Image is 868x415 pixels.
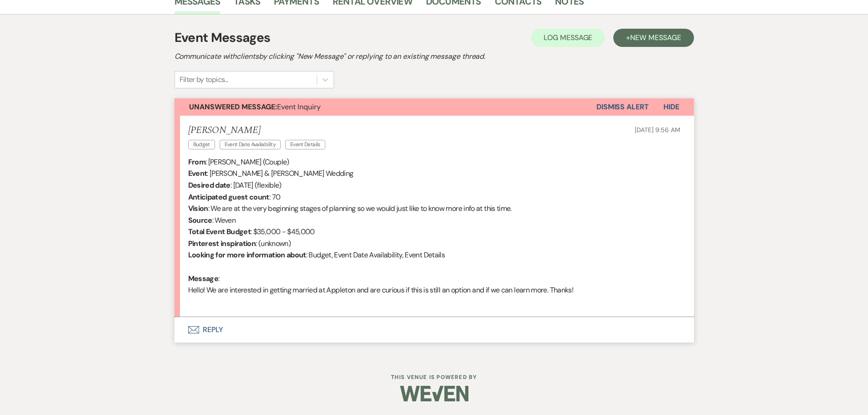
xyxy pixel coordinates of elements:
[613,29,693,47] button: +New Message
[175,98,596,116] button: Unanswered Message:Event Inquiry
[188,169,207,178] b: Event
[285,140,325,149] span: Event Details
[175,28,271,47] h1: Event Messages
[188,140,215,149] span: Budget
[188,239,256,248] b: Pinterest inspiration
[189,102,321,112] span: Event Inquiry
[220,140,281,149] span: Event Date Availability
[188,156,680,308] div: : [PERSON_NAME] (Couple) : [PERSON_NAME] & [PERSON_NAME] Wedding : [DATE] (flexible) : 70 : We ar...
[596,98,649,116] button: Dismiss Alert
[544,33,592,42] span: Log Message
[188,180,231,190] b: Desired date
[188,204,208,213] b: Vision
[180,74,228,85] div: Filter by topics...
[188,157,205,167] b: From
[188,227,251,236] b: Total Event Budget
[188,274,219,283] b: Message
[531,29,605,47] button: Log Message
[400,378,468,410] img: Weven Logo
[635,126,680,134] span: [DATE] 9:56 AM
[188,215,212,225] b: Source
[630,33,681,42] span: New Message
[663,102,679,112] span: Hide
[188,250,306,260] b: Looking for more information about
[175,317,694,343] button: Reply
[188,125,330,136] h5: [PERSON_NAME]
[189,102,277,112] strong: Unanswered Message:
[649,98,694,116] button: Hide
[175,51,694,62] h2: Communicate with clients by clicking "New Message" or replying to an existing message thread.
[188,192,269,202] b: Anticipated guest count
